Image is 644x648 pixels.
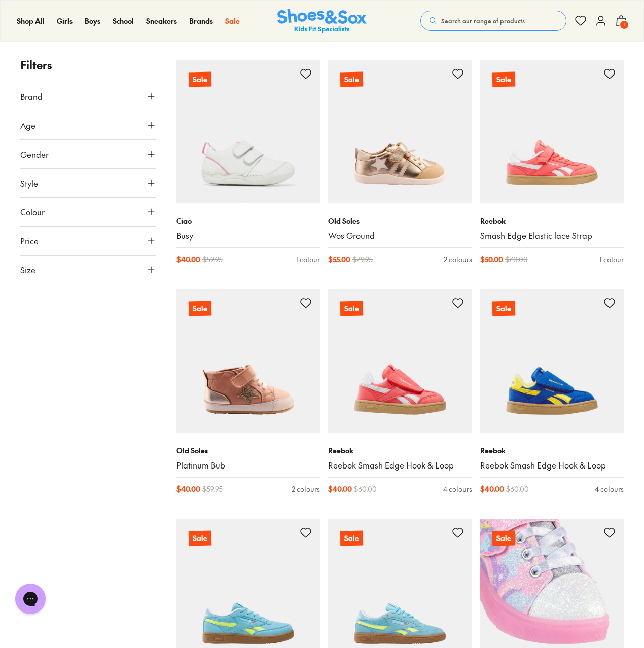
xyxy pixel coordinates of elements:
[492,71,515,87] p: Sale
[188,301,211,316] p: Sale
[176,230,320,241] a: Busy
[328,460,472,471] a: Reebok Smash Edge Hook & Loop
[354,484,377,494] span: $ 60.00
[277,9,367,33] a: Shoes & Sox
[20,148,49,160] span: Gender
[20,82,156,111] button: Brand
[328,445,472,456] p: Reebok
[176,254,200,265] span: $ 40.00
[492,301,515,316] p: Sale
[595,484,624,494] div: 4 colours
[189,16,213,26] a: Brands
[20,264,35,276] span: Size
[188,72,211,87] p: Sale
[420,11,566,31] button: Search our range of products
[328,230,472,241] a: Wos Ground
[20,90,43,102] span: Brand
[176,445,320,456] p: Old Soles
[480,254,503,265] span: $ 50.00
[492,530,515,546] p: Sale
[10,580,51,618] iframe: Gorgias live chat messenger
[296,254,320,265] div: 1 colour
[340,301,363,316] p: Sale
[615,10,627,32] button: 1
[113,16,134,26] a: School
[20,198,156,226] button: Colour
[619,20,629,30] span: 1
[176,60,320,204] a: Sale
[328,60,472,204] a: Sale
[176,289,320,433] a: Sale
[352,254,373,265] span: $ 79.95
[20,177,38,189] span: Style
[328,215,472,226] p: Old Soles
[328,289,472,433] a: Sale
[20,206,45,218] span: Colour
[505,254,528,265] span: $ 70.00
[17,16,45,26] a: Shop All
[480,460,624,471] a: Reebok Smash Edge Hook & Loop
[292,484,320,494] div: 2 colours
[480,60,624,204] a: Sale
[20,235,39,247] span: Price
[599,254,624,265] div: 1 colour
[20,169,156,197] button: Style
[480,445,624,456] p: Reebok
[20,119,35,131] span: Age
[506,484,529,494] span: $ 60.00
[57,16,73,26] a: Girls
[443,484,472,494] div: 4 colours
[328,254,350,265] span: $ 55.00
[480,215,624,226] p: Reebok
[444,254,472,265] div: 2 colours
[340,71,363,87] p: Sale
[277,9,367,33] img: SNS_Logo_Responsive.svg
[328,484,352,494] span: $ 40.00
[202,254,223,265] span: $ 59.95
[20,111,156,139] button: Age
[176,460,320,471] a: Platinum Bub
[480,484,504,494] span: $ 40.00
[20,140,156,168] button: Gender
[225,16,240,26] a: Sale
[188,530,211,546] p: Sale
[480,289,624,433] a: Sale
[20,227,156,255] button: Price
[20,57,156,74] p: Filters
[441,16,525,25] span: Search our range of products
[20,256,156,284] button: Size
[146,16,177,26] a: Sneakers
[85,16,100,26] a: Boys
[176,215,320,226] p: Ciao
[202,484,223,494] span: $ 59.95
[480,230,624,241] a: Smash Edge Elastic lace Strap
[340,530,363,546] p: Sale
[176,484,200,494] span: $ 40.00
